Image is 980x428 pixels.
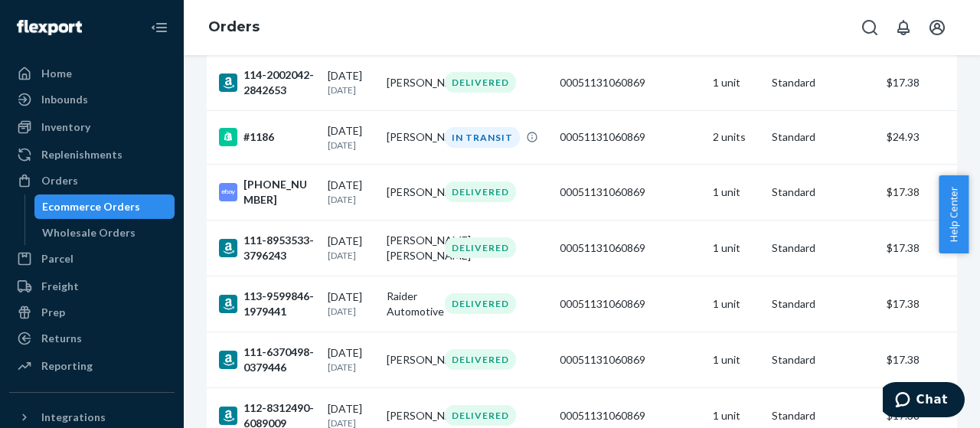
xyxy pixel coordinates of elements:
div: 00051131060869 [560,185,701,200]
a: Inventory [9,115,175,139]
div: DELIVERED [445,405,516,426]
div: [DATE] [328,178,374,206]
td: $17.38 [880,54,972,110]
p: Standard [772,75,874,90]
div: 00051131060869 [560,296,701,312]
div: 00051131060869 [560,408,701,423]
div: 114-2002042-2842653 [219,67,315,98]
td: 1 unit [707,164,766,220]
td: $17.38 [880,332,972,387]
a: Inbounds [9,87,175,112]
div: 00051131060869 [560,129,701,145]
div: [DATE] [328,234,374,262]
a: Wholesale Orders [34,221,175,245]
div: DELIVERED [445,72,516,93]
a: Home [9,61,175,86]
p: Standard [772,296,874,312]
td: $17.38 [880,164,972,220]
div: IN TRANSIT [445,127,520,148]
div: 00051131060869 [560,75,701,90]
a: Orders [9,168,175,193]
div: Inventory [41,119,90,135]
td: [PERSON_NAME] [381,110,439,164]
a: Parcel [9,247,175,271]
td: [PERSON_NAME] [381,54,439,110]
td: 1 unit [707,220,766,276]
td: 1 unit [707,332,766,387]
div: [DATE] [328,123,374,152]
p: [DATE] [328,361,374,374]
div: Wholesale Orders [42,225,136,240]
div: Ecommerce Orders [42,199,140,214]
div: Parcel [41,251,73,266]
p: Standard [772,408,874,423]
td: [PERSON_NAME] [PERSON_NAME] [381,220,439,276]
div: 00051131060869 [560,352,701,368]
a: Reporting [9,354,175,378]
div: Freight [41,279,79,294]
div: 113-9599846-1979441 [219,289,315,319]
a: Prep [9,300,175,325]
div: DELIVERED [445,237,516,258]
div: Orders [41,173,78,188]
div: Inbounds [41,92,88,107]
td: 2 units [707,110,766,164]
p: [DATE] [328,305,374,318]
div: 00051131060869 [560,240,701,256]
a: Freight [9,274,175,299]
div: 111-6370498-0379446 [219,345,315,375]
td: [PERSON_NAME] [381,332,439,387]
p: Standard [772,352,874,368]
p: [DATE] [328,249,374,262]
div: [DATE] [328,68,374,96]
td: 1 unit [707,54,766,110]
button: Help Center [939,175,969,253]
div: [DATE] [328,345,374,374]
td: Raider Automotive [381,276,439,332]
div: Replenishments [41,147,122,162]
div: Returns [41,331,82,346]
div: DELIVERED [445,293,516,314]
p: [DATE] [328,139,374,152]
p: [DATE] [328,83,374,96]
div: 111-8953533-3796243 [219,233,315,263]
a: Replenishments [9,142,175,167]
p: Standard [772,240,874,256]
div: Home [41,66,72,81]
div: #1186 [219,128,315,146]
div: [DATE] [328,289,374,318]
button: Open account menu [922,12,952,43]
a: Ecommerce Orders [34,194,175,219]
div: DELIVERED [445,181,516,202]
td: $17.38 [880,276,972,332]
p: Standard [772,129,874,145]
td: $24.93 [880,110,972,164]
ol: breadcrumbs [196,5,272,50]
iframe: Opens a widget where you can chat to one of our agents [883,382,965,420]
p: [DATE] [328,193,374,206]
div: Integrations [41,410,106,425]
button: Open notifications [888,12,919,43]
td: 1 unit [707,276,766,332]
div: Prep [41,305,65,320]
a: Orders [208,18,260,35]
div: DELIVERED [445,349,516,370]
button: Close Navigation [144,12,175,43]
div: [PHONE_NUMBER] [219,177,315,207]
td: [PERSON_NAME] [381,164,439,220]
p: Standard [772,185,874,200]
a: Returns [9,326,175,351]
td: $17.38 [880,220,972,276]
button: Open Search Box [854,12,885,43]
img: Flexport logo [17,20,82,35]
div: Reporting [41,358,93,374]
